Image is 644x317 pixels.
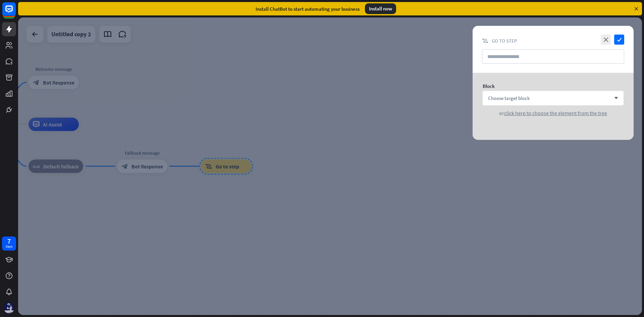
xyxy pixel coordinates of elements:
span: click here to choose the element from the tree [504,110,607,116]
i: check [614,35,624,45]
i: arrow_down [611,96,618,100]
div: days [6,244,12,249]
div: Install now [365,3,396,14]
div: 7 [7,238,11,244]
i: block_goto [482,38,488,44]
div: Install ChatBot to start automating your business [256,6,360,12]
div: Block [483,83,624,89]
a: 7 days [2,236,16,251]
i: close [601,35,611,45]
span: Choose target block [488,95,530,101]
div: or [483,110,624,116]
span: Go to step [492,38,517,44]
